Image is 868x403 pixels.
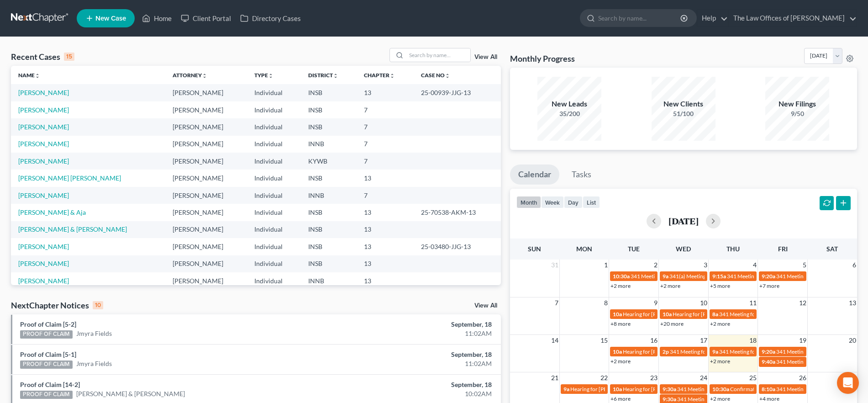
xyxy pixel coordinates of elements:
div: New Filings [765,99,829,109]
button: month [516,196,541,208]
a: Help [697,10,728,27]
a: Tasks [563,164,600,185]
i: unfold_more [445,73,450,79]
a: Typeunfold_more [254,72,274,79]
td: 7 [357,101,414,118]
div: 9/50 [765,109,829,118]
td: [PERSON_NAME] [165,221,247,238]
td: [PERSON_NAME] [165,136,247,153]
span: 341 Meeting for [PERSON_NAME] [631,273,713,280]
a: +8 more [610,320,631,327]
span: 13 [848,297,857,308]
span: 8:10a [762,386,775,392]
td: Individual [247,136,301,153]
span: 341 Meeting for [PERSON_NAME] & [PERSON_NAME] [727,273,857,280]
span: 9:15a [712,273,726,280]
span: 10a [613,311,622,318]
a: [PERSON_NAME] [18,157,69,165]
a: Districtunfold_more [308,72,338,79]
td: 25-03480-JJG-13 [414,238,500,255]
a: +2 more [610,282,631,289]
td: INSB [301,101,357,118]
span: 25 [748,372,758,383]
a: [PERSON_NAME] [18,123,69,131]
span: 19 [798,335,807,346]
td: 7 [357,153,414,170]
span: 9:40a [762,358,775,365]
a: +20 more [660,320,684,327]
span: Hearing for [PERSON_NAME] [623,386,694,392]
td: [PERSON_NAME] [165,187,247,204]
td: Individual [247,170,301,186]
span: 9a [712,348,718,355]
i: unfold_more [35,73,40,79]
div: PROOF OF CLAIM [20,330,73,339]
td: INSB [301,84,357,101]
td: [PERSON_NAME] [165,272,247,289]
a: Case Nounfold_more [421,72,450,79]
i: unfold_more [202,73,207,79]
span: 341 Meeting for [PERSON_NAME] [776,358,858,365]
a: [PERSON_NAME] [18,106,69,114]
span: 18 [748,335,758,346]
td: 7 [357,118,414,135]
td: 7 [357,187,414,204]
span: 10:30a [613,273,630,280]
span: Hearing for [PERSON_NAME] [623,311,694,318]
input: Search by name... [598,10,682,27]
a: Proof of Claim [14-2] [20,381,80,388]
a: Directory Cases [236,10,305,27]
td: 13 [357,221,414,238]
td: Individual [247,255,301,272]
div: 10:02AM [341,389,492,398]
div: Open Intercom Messenger [837,372,859,394]
span: 16 [649,335,658,346]
span: 10a [663,311,672,318]
span: Hearing for [PERSON_NAME] [623,348,694,355]
td: [PERSON_NAME] [165,84,247,101]
div: New Clients [652,99,715,109]
span: 341 Meeting for [PERSON_NAME] [776,348,858,355]
span: 6 [852,260,857,270]
a: Jmyra Fields [76,329,112,338]
td: 13 [357,170,414,186]
div: PROOF OF CLAIM [20,391,73,399]
a: +5 more [710,282,730,289]
td: [PERSON_NAME] [165,238,247,255]
td: 25-00939-JJG-13 [414,84,500,101]
td: [PERSON_NAME] [165,255,247,272]
a: +2 more [610,358,631,365]
span: 22 [600,372,609,383]
span: 341 Meeting for [PERSON_NAME] [677,386,759,392]
div: September, 18 [341,380,492,389]
a: +7 more [759,282,779,289]
a: [PERSON_NAME] & [PERSON_NAME] [76,389,185,398]
div: New Leads [537,99,601,109]
div: 11:02AM [341,329,492,338]
span: 341 Meeting for [PERSON_NAME] [719,348,801,355]
span: 1 [603,260,609,270]
td: Individual [247,101,301,118]
span: 10 [699,297,708,308]
td: Individual [247,84,301,101]
td: INSB [301,255,357,272]
a: Calendar [510,164,559,185]
td: INSB [301,221,357,238]
div: 10 [93,301,103,309]
a: [PERSON_NAME] [18,243,69,250]
span: 9:30a [663,386,676,392]
span: Sat [826,245,838,253]
a: Nameunfold_more [18,72,40,79]
a: [PERSON_NAME] [18,277,69,285]
span: Tue [628,245,640,253]
td: 13 [357,204,414,221]
i: unfold_more [389,73,395,79]
span: 341(a) Meeting for [PERSON_NAME] [669,273,758,280]
span: 10a [613,386,622,392]
span: 8a [712,311,718,318]
td: Individual [247,272,301,289]
span: 9:30a [663,396,676,403]
td: INNB [301,272,357,289]
button: list [583,196,600,208]
a: [PERSON_NAME] [PERSON_NAME] [18,174,121,182]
